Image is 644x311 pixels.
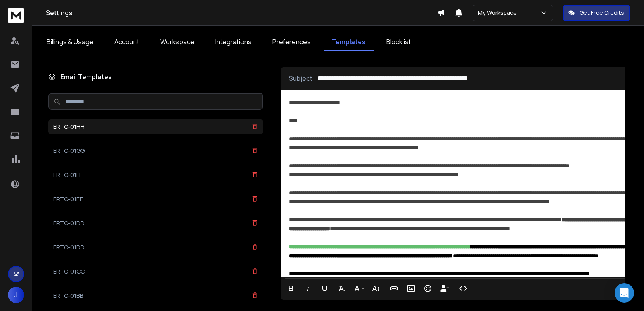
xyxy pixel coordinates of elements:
[368,280,383,297] button: More Text
[563,5,630,21] button: Get Free Credits
[334,280,349,297] button: Clear Formatting
[289,74,314,83] p: Subject:
[403,280,419,297] button: Insert Image (Ctrl+P)
[152,34,202,51] a: Workspace
[53,195,83,203] h3: ERTC-01EE
[53,219,85,227] h3: ERTC-01DD
[283,280,299,297] button: Bold (Ctrl+B)
[53,292,83,300] h3: ERTC-01BB
[300,280,316,297] button: Italic (Ctrl+I)
[378,34,419,51] a: Blocklist
[437,280,452,297] button: Insert Unsubscribe Link
[8,287,24,303] button: J
[53,123,85,131] h3: ERTC-01HH
[580,9,624,17] p: Get Free Credits
[207,34,260,51] a: Integrations
[420,280,436,297] button: Emoticons
[386,280,402,297] button: Insert Link (Ctrl+K)
[324,34,374,51] a: Templates
[478,9,520,17] p: My Workspace
[456,280,471,297] button: Code View
[39,34,101,51] a: Billings & Usage
[615,283,634,303] div: Open Intercom Messenger
[53,171,82,179] h3: ERTC-01FF
[351,280,366,297] button: Font Family
[53,268,85,276] h3: ERTC-01CC
[46,8,437,18] h1: Settings
[48,72,263,82] h1: Email Templates
[106,34,147,51] a: Account
[317,280,332,297] button: Underline (Ctrl+U)
[264,34,319,51] a: Preferences
[53,147,85,155] h3: ERTC-01GG
[53,243,85,251] h3: ERTC-01DD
